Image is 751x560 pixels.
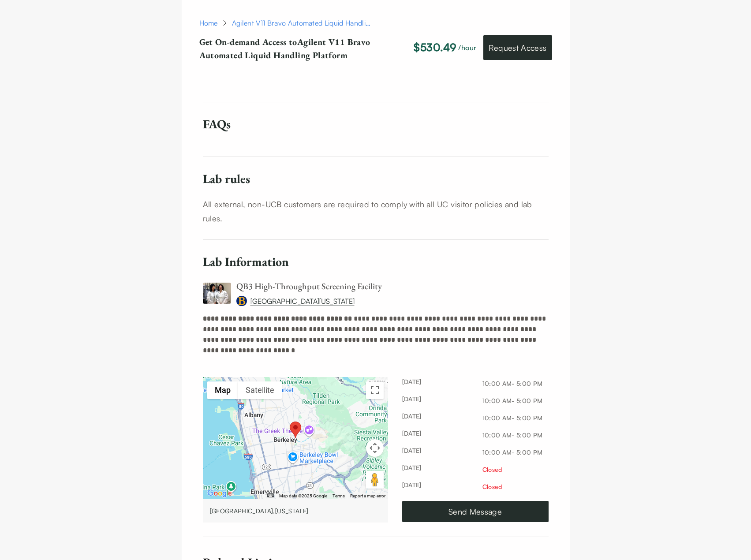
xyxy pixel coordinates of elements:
[199,35,400,62] p: Get On-demand Access to Agilent V11 Bravo Automated Liquid Handling Platform
[402,463,422,476] span: [DATE]
[402,480,422,493] span: [DATE]
[236,280,382,292] a: QB3 High-Throughput Screening Facility
[402,394,422,407] span: [DATE]
[279,493,327,498] span: Map data ©2025 Google
[402,446,422,459] span: [DATE]
[458,42,476,53] p: /hour
[470,466,502,477] span: Closed
[203,197,549,225] p: All external, non-UCB customers are required to comply with all UC visitor policies and lab rules.
[366,381,384,399] button: Toggle fullscreen view
[483,35,552,60] a: Request Access
[207,381,238,399] button: Show street map
[470,414,543,425] span: 10:00 AM - 5:00 PM
[236,296,247,306] img: University of California, Berkeley
[470,448,543,459] span: 10:00 AM - 5:00 PM
[366,439,384,457] button: Map camera controls
[470,380,543,391] span: 10:00 AM - 5:00 PM
[203,171,549,187] h6: Lab rules
[402,377,422,390] span: [DATE]
[414,40,456,55] p: $530.49
[203,283,231,304] img: QB3 High-Throughput Screening Facility
[199,18,218,28] a: Home
[267,493,273,497] button: Keyboard shortcuts
[205,488,234,499] a: Open this area in Google Maps (opens a new window)
[350,493,385,498] a: Report a map error
[238,381,282,399] button: Show satellite imagery
[402,501,549,522] a: Send Message
[210,506,381,515] div: [GEOGRAPHIC_DATA] , [US_STATE]
[470,483,502,494] span: Closed
[402,411,422,424] span: [DATE]
[402,429,422,441] span: [DATE]
[205,488,234,499] img: Google
[333,493,345,498] a: Terms (opens in new tab)
[203,116,549,132] h6: FAQs
[470,397,543,408] span: 10:00 AM - 5:00 PM
[203,254,549,269] h6: Lab Information
[250,296,355,306] a: [GEOGRAPHIC_DATA][US_STATE]
[232,18,373,28] div: Agilent V11 Bravo Automated Liquid Handling Platform
[470,431,543,442] span: 10:00 AM - 5:00 PM
[203,197,549,225] article: Lab rules
[366,471,384,489] button: Drag Pegman onto the map to open Street View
